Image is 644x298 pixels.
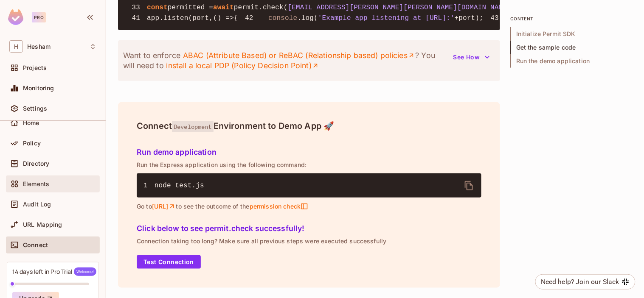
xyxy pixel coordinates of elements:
[155,182,204,189] span: node test.js
[32,12,46,22] div: Pro
[448,50,495,64] button: See How
[137,203,481,210] p: Go to to see the outcome of the
[213,14,234,22] span: () =>
[27,43,51,50] span: Workspace: Hesham
[23,105,47,112] span: Settings
[234,4,288,11] span: permit.check(
[318,14,455,22] span: 'Example app listening at [URL]:'
[137,148,481,156] h5: Run demo application
[459,175,479,196] button: delete
[213,4,234,11] span: await
[510,15,632,22] p: content
[137,255,201,269] button: Test Connection
[152,203,176,210] a: [URL]
[172,121,214,132] span: Development
[541,277,619,287] div: Need help? Join our Slack
[23,181,49,187] span: Elements
[166,61,319,71] a: install a local PDP (Policy Decision Point)
[125,3,147,13] span: 33
[137,121,481,131] h4: Connect Environment to Demo App 🚀
[23,201,51,208] span: Audit Log
[125,13,147,23] span: 41
[23,221,62,228] span: URL Mapping
[23,242,48,248] span: Connect
[234,14,238,22] span: {
[484,13,506,23] span: 43
[23,120,39,126] span: Home
[12,267,96,276] div: 14 days left in Pro Trial
[8,9,23,25] img: SReyMgAAAABJRU5ErkJggg==
[143,181,155,191] span: 1
[268,14,297,22] span: console
[249,203,308,210] span: permission check
[137,238,481,245] p: Connection taking too long? Make sure all previous steps were executed successfully
[183,50,415,61] a: ABAC (Attribute Based) or ReBAC (Relationship based) policies
[23,160,49,167] span: Directory
[137,162,481,168] p: Run the Express application using the following command:
[147,14,213,22] span: app.listen(port,
[23,85,54,92] span: Monitoring
[137,224,481,233] h5: Click below to see permit.check successfully!
[510,54,632,68] span: Run the demo application
[455,14,484,22] span: +port);
[238,13,260,23] span: 42
[23,140,41,147] span: Policy
[147,4,168,11] span: const
[510,27,632,41] span: Initialize Permit SDK
[9,40,23,53] span: H
[168,4,213,11] span: permitted =
[297,14,318,22] span: .log(
[23,64,47,71] span: Projects
[288,4,515,11] span: [EMAIL_ADDRESS][PERSON_NAME][PERSON_NAME][DOMAIN_NAME]'
[74,267,96,276] span: Welcome!
[510,41,632,54] span: Get the sample code
[123,50,448,71] p: Want to enforce ? You will need to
